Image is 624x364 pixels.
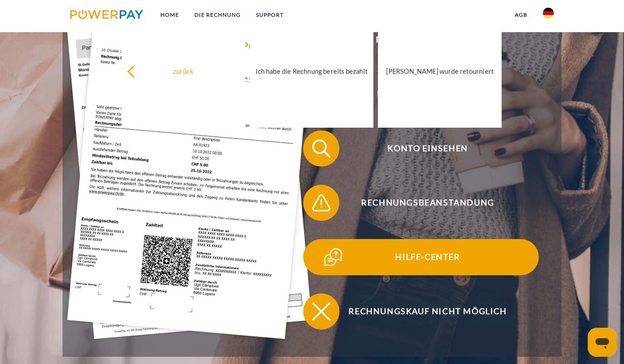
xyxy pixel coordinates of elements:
[317,130,539,167] span: Konto einsehen
[310,300,333,323] img: qb_close.svg
[68,13,312,340] img: single_invoice_powerpay_de.jpg
[322,246,344,268] img: qb_help.svg
[588,328,617,357] iframe: Schaltfläche zum Öffnen des Messaging-Fensters
[303,239,539,275] button: Hilfe-Center
[303,185,539,221] button: Rechnungsbeanstandung
[317,239,539,275] span: Hilfe-Center
[153,7,187,23] a: Home
[303,293,539,330] button: Rechnungskauf nicht möglich
[255,65,368,77] div: Ich habe die Rechnung bereits bezahlt
[310,192,333,214] img: qb_warning.svg
[317,293,539,330] span: Rechnungskauf nicht möglich
[127,65,240,77] div: zurück
[317,185,539,221] span: Rechnungsbeanstandung
[303,130,539,167] button: Konto einsehen
[543,8,554,19] img: de
[507,7,535,23] a: agb
[383,65,496,77] div: [PERSON_NAME] wurde retourniert
[310,137,333,160] img: qb_search.svg
[70,10,143,19] img: logo-powerpay.svg
[248,7,291,23] a: SUPPORT
[187,7,248,23] a: DIE RECHNUNG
